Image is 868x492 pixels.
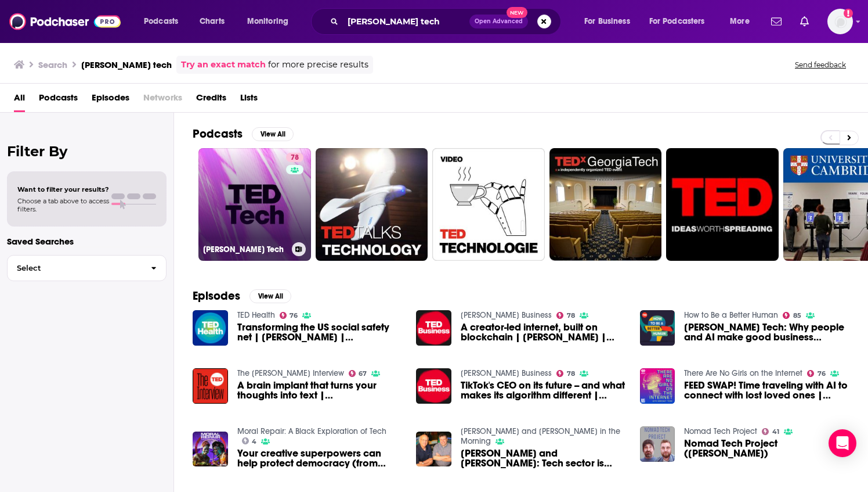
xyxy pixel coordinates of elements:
a: There Are No Girls on the Internet [684,368,802,378]
a: Show notifications dropdown [795,12,813,31]
a: Try an exact match [181,58,266,71]
a: How to Be a Better Human [684,310,778,320]
button: open menu [642,12,722,31]
button: open menu [136,12,193,31]
img: TikTok's CEO on its future -- and what makes its algorithm different | Shou Chew | TED Tech [416,368,451,404]
img: A brain implant that turns your thoughts into text | Tom Oxley | TED Tech [193,368,228,404]
span: 4 [252,439,256,444]
a: All [14,88,25,112]
a: 41 [762,428,779,435]
span: Logged in as WE_Broadcast [827,9,853,34]
a: Steve and Ted in the Morning [461,426,620,446]
a: 76 [807,370,826,377]
span: [PERSON_NAME] Tech: Why people and AI make good business partners | [PERSON_NAME] [684,322,849,342]
span: TikTok's CEO on its future -- and what makes its algorithm different | [PERSON_NAME] | [PERSON_NA... [461,380,626,400]
a: Steve and Ted: Tech sector is diversifying Wichita's economy [461,448,626,468]
a: Credits [196,88,226,112]
span: 78 [567,313,575,318]
button: open menu [576,12,645,31]
button: View All [252,127,294,141]
a: 78 [286,153,303,162]
span: 67 [359,371,367,376]
span: 76 [290,313,298,318]
span: Choose a tab above to access filters. [17,197,109,213]
span: FEED SWAP! Time traveling with AI to connect with lost loved ones | [PERSON_NAME] and [PERSON_NAM... [684,380,849,400]
h2: Podcasts [193,127,243,141]
a: 67 [349,370,367,377]
span: Nomad Tech Project ([PERSON_NAME]) [684,439,849,458]
span: [PERSON_NAME] and [PERSON_NAME]: Tech sector is diversifying Wichita's economy [461,448,626,468]
a: 85 [783,312,801,319]
a: TED Business [461,368,552,378]
h2: Filter By [7,143,167,160]
a: The TED Interview [237,368,344,378]
input: Search podcasts, credits, & more... [343,12,469,31]
a: Lists [240,88,258,112]
div: Open Intercom Messenger [829,429,856,457]
button: Show profile menu [827,9,853,34]
span: for more precise results [268,58,368,71]
span: Charts [200,13,225,30]
h3: [PERSON_NAME] Tech [203,245,287,254]
img: User Profile [827,9,853,34]
a: Transforming the US social safety net | Amanda Renteria | TED Tech [193,310,228,346]
span: For Business [584,13,630,30]
a: FEED SWAP! Time traveling with AI to connect with lost loved ones | Amy Kruzweil and TED Tech [684,380,849,400]
button: Send feedback [791,60,849,70]
a: Your creative superpowers can help protect democracy (from TED Tech) [237,448,403,468]
a: Nomad Tech Project [684,426,757,436]
a: Episodes [92,88,129,112]
a: Nomad Tech Project (Ted Salmon) [684,439,849,458]
a: 4 [242,437,257,444]
a: 78 [556,370,575,377]
div: Search podcasts, credits, & more... [322,8,572,35]
button: open menu [239,12,303,31]
a: TED Tech: Why people and AI make good business partners | Shervin Khodabandeh [684,322,849,342]
span: A brain implant that turns your thoughts into text | [PERSON_NAME] | [PERSON_NAME] Tech [237,380,403,400]
span: For Podcasters [649,13,705,30]
span: Select [8,264,142,272]
a: Transforming the US social safety net | Amanda Renteria | TED Tech [237,322,403,342]
a: TikTok's CEO on its future -- and what makes its algorithm different | Shou Chew | TED Tech [461,380,626,400]
span: Monitoring [247,13,288,30]
h2: Episodes [193,289,240,303]
img: Your creative superpowers can help protect democracy (from TED Tech) [193,432,228,467]
span: 41 [772,429,779,434]
a: A brain implant that turns your thoughts into text | Tom Oxley | TED Tech [237,380,403,400]
a: A creator-led internet, built on blockchain | Adam Mosseri | TED Tech [461,322,626,342]
span: Open Advanced [475,19,523,24]
img: A creator-led internet, built on blockchain | Adam Mosseri | TED Tech [416,310,451,346]
a: Show notifications dropdown [766,12,786,31]
a: Podcasts [39,88,78,112]
a: Nomad Tech Project (Ted Salmon) [640,426,675,462]
a: Charts [192,12,232,31]
span: 78 [567,371,575,376]
span: Want to filter your results? [17,185,109,193]
a: EpisodesView All [193,289,291,303]
img: Podchaser - Follow, Share and Rate Podcasts [9,10,121,33]
span: New [507,7,527,18]
a: PodcastsView All [193,127,294,141]
a: TED Business [461,310,552,320]
span: 85 [793,313,801,318]
h3: Search [38,59,67,70]
button: open menu [722,12,764,31]
p: Saved Searches [7,236,167,247]
span: Your creative superpowers can help protect democracy (from [PERSON_NAME] Tech) [237,448,403,468]
a: TED Health [237,310,275,320]
span: Podcasts [144,13,178,30]
img: Steve and Ted: Tech sector is diversifying Wichita's economy [416,432,451,467]
img: TED Tech: Why people and AI make good business partners | Shervin Khodabandeh [640,310,675,346]
a: 78[PERSON_NAME] Tech [198,148,311,261]
button: Open AdvancedNew [469,15,528,28]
